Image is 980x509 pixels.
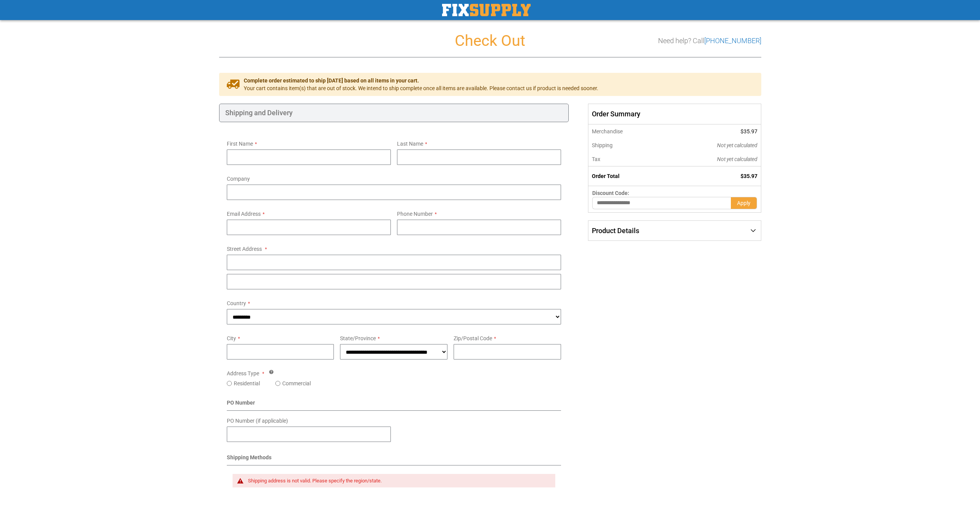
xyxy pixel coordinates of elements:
span: $35.97 [740,128,757,134]
th: Merchandise [588,124,665,138]
span: Not yet calculated [717,156,757,162]
span: Your cart contains item(s) that are out of stock. We intend to ship complete once all items are a... [244,84,598,92]
span: $35.97 [740,173,757,179]
span: Not yet calculated [717,142,757,148]
button: Apply [731,197,757,209]
span: Discount Code: [592,190,629,196]
div: Shipping Methods [227,454,561,465]
span: Country [227,300,246,306]
span: State/Province [340,335,376,341]
th: Tax [588,152,665,166]
a: store logo [442,4,531,16]
span: Last Name [397,141,423,147]
span: Email Address [227,211,261,217]
span: Zip/Postal Code [454,335,492,341]
span: Complete order estimated to ship [DATE] based on all items in your cart. [244,77,598,84]
span: Order Summary [588,104,761,124]
span: Shipping [592,142,613,148]
label: Commercial [282,380,311,387]
span: First Name [227,141,253,147]
div: Shipping address is not valid. Please specify the region/state. [248,478,548,484]
span: Street Address [227,246,262,252]
span: Apply [737,200,750,206]
div: PO Number [227,399,561,411]
strong: Order Total [592,173,620,179]
a: [PHONE_NUMBER] [704,37,761,45]
h3: Need help? Call [658,37,761,45]
span: Phone Number [397,211,433,217]
span: Company [227,176,250,182]
span: PO Number (if applicable) [227,418,288,424]
div: Shipping and Delivery [219,104,569,122]
label: Residential [234,380,260,387]
span: Address Type [227,370,259,376]
span: Product Details [592,227,639,235]
span: City [227,335,236,341]
img: Fix Industrial Supply [442,4,531,16]
h1: Check Out [219,32,761,49]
